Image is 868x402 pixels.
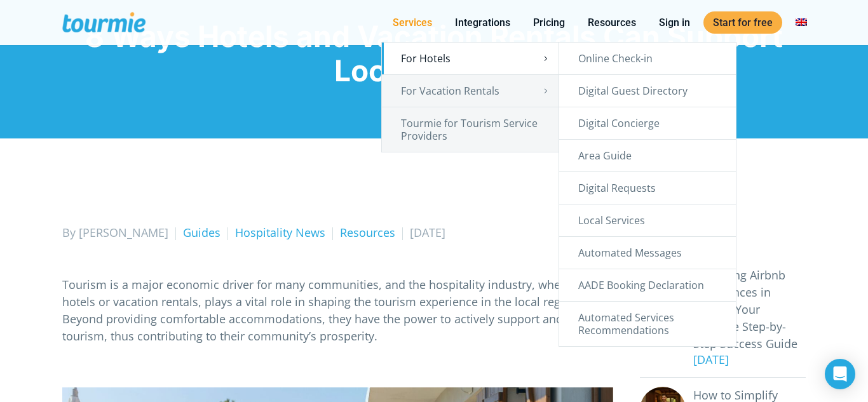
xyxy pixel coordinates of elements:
[559,107,736,139] a: Digital Concierge
[383,15,442,30] a: Services
[559,204,736,236] a: Local Services
[235,225,325,240] a: Hospitality News
[183,225,220,240] a: Guides
[578,15,646,30] a: Resources
[649,15,700,30] a: Sign in
[693,267,806,352] a: Mastering Airbnb Experiences in [DATE]: Your Ultimate Step-by-Step Success Guide
[559,172,736,204] a: Digital Requests
[445,15,520,30] a: Integrations
[559,140,736,171] a: Area Guide
[62,276,613,345] p: Tourism is a major economic driver for many communities, and the hospitality industry, whether ho...
[382,107,559,152] a: Tourmie for Tourism Service Providers
[825,359,855,389] div: Open Intercom Messenger
[703,11,782,34] a: Start for free
[559,302,736,346] a: Automated Services Recommendations
[559,75,736,107] a: Digital Guest Directory
[559,237,736,269] a: Automated Messages
[382,43,559,74] a: For Hotels
[62,19,806,88] h1: 8 Ways Hotels and Vacation Rentals Can Support Local Tourism
[524,15,574,30] a: Pricing
[62,225,168,240] span: By [PERSON_NAME]
[686,351,806,368] div: [DATE]
[340,225,395,240] a: Resources
[559,43,736,74] a: Online Check-in
[559,269,736,301] a: AADE Booking Declaration
[410,225,445,240] span: [DATE]
[382,75,559,107] a: For Vacation Rentals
